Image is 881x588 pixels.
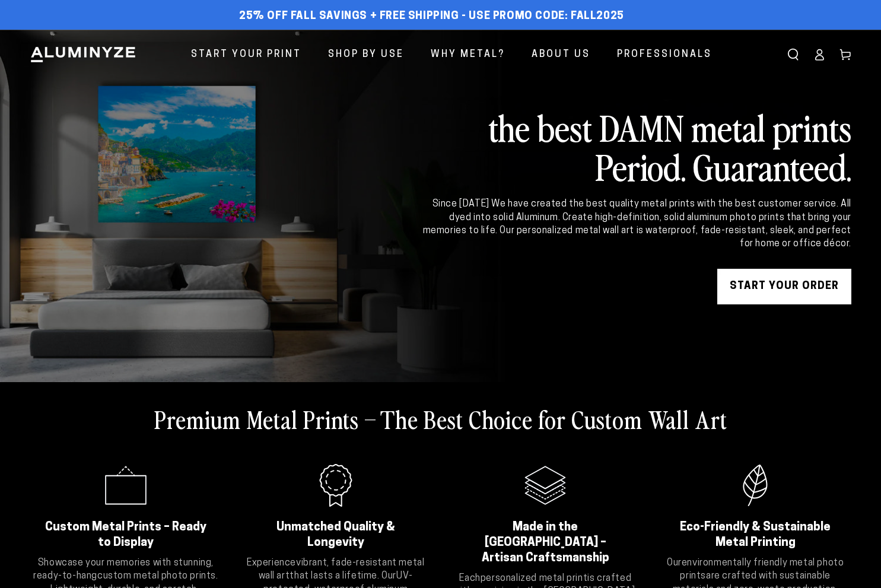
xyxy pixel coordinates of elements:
a: START YOUR Order [717,269,851,304]
h2: Eco-Friendly & Sustainable Metal Printing [674,520,837,551]
h2: Unmatched Quality & Longevity [255,520,417,551]
strong: environmentally friendly metal photo prints [680,558,844,581]
a: Professionals [608,39,721,71]
img: Aluminyze [30,46,136,63]
strong: custom metal photo prints [97,571,216,581]
span: Professionals [617,46,712,63]
strong: personalized metal print [481,574,587,583]
h2: Premium Metal Prints – The Best Choice for Custom Wall Art [154,403,727,434]
a: Shop By Use [319,39,413,71]
span: Shop By Use [328,46,404,63]
div: Since [DATE] We have created the best quality metal prints with the best customer service. All dy... [421,198,851,251]
summary: Search our site [780,42,806,68]
a: About Us [523,39,599,71]
a: Start Your Print [182,39,310,71]
strong: vibrant, fade-resistant metal wall art [259,558,425,581]
h2: Custom Metal Prints – Ready to Display [44,520,207,551]
span: Why Metal? [431,46,505,63]
h2: Made in the [GEOGRAPHIC_DATA] – Artisan Craftsmanship [465,520,627,566]
span: Start Your Print [191,46,301,63]
span: 25% off FALL Savings + Free Shipping - Use Promo Code: FALL2025 [239,10,624,23]
h2: the best DAMN metal prints Period. Guaranteed. [421,107,851,186]
span: About Us [532,46,590,63]
a: Why Metal? [422,39,514,71]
